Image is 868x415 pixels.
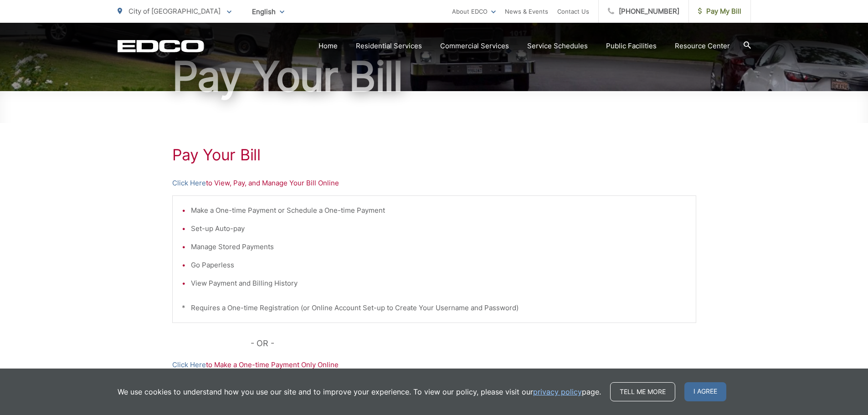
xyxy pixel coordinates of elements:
[191,278,687,289] li: View Payment and Billing History
[452,6,496,17] a: About EDCO
[698,6,741,17] span: Pay My Bill
[533,386,582,397] a: privacy policy
[440,41,509,51] a: Commercial Services
[118,40,204,52] a: EDCD logo. Return to the homepage.
[684,382,726,401] span: I agree
[675,41,730,51] a: Resource Center
[557,6,589,17] a: Contact Us
[318,41,338,51] a: Home
[182,302,687,313] p: * Requires a One-time Registration (or Online Account Set-up to Create Your Username and Password)
[172,359,696,370] p: to Make a One-time Payment Only Online
[172,178,206,189] a: Click Here
[172,146,696,164] h1: Pay Your Bill
[118,386,601,397] p: We use cookies to understand how you use our site and to improve your experience. To view our pol...
[606,41,657,51] a: Public Facilities
[610,382,675,401] a: Tell me more
[172,178,696,189] p: to View, Pay, and Manage Your Bill Online
[527,41,588,51] a: Service Schedules
[172,359,206,370] a: Click Here
[191,205,687,216] li: Make a One-time Payment or Schedule a One-time Payment
[128,7,221,15] span: City of [GEOGRAPHIC_DATA]
[118,54,751,99] h1: Pay Your Bill
[245,4,291,20] span: English
[191,241,687,252] li: Manage Stored Payments
[356,41,422,51] a: Residential Services
[505,6,548,17] a: News & Events
[191,260,687,271] li: Go Paperless
[191,223,687,234] li: Set-up Auto-pay
[251,337,696,350] p: - OR -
